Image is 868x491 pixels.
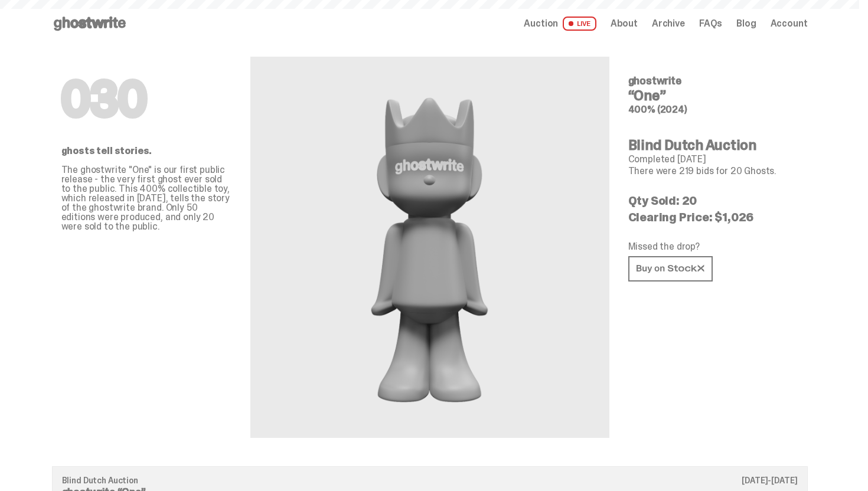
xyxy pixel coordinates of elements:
[628,195,798,207] p: Qty Sold: 20
[652,19,685,28] a: Archive
[61,76,231,123] h1: 030
[742,476,797,485] p: [DATE]-[DATE]
[628,166,798,176] p: There were 219 bids for 20 Ghosts.
[61,146,231,156] p: ghosts tell stories.
[628,138,798,152] h4: Blind Dutch Auction
[628,103,687,116] span: 400% (2024)
[563,17,596,31] span: LIVE
[628,74,681,88] span: ghostwrite
[628,242,798,251] p: Missed the drop?
[628,211,798,223] p: Clearing Price: $1,026
[699,19,722,28] a: FAQs
[736,19,756,28] a: Blog
[524,17,596,31] a: Auction LIVE
[338,85,521,410] img: ghostwrite&ldquo;One&rdquo;
[771,19,808,28] a: Account
[628,155,798,164] p: Completed [DATE]
[61,165,231,231] p: The ghostwrite "One" is our first public release - the very first ghost ever sold to the public. ...
[628,89,798,103] h4: “One”
[611,19,638,28] a: About
[62,476,798,485] p: Blind Dutch Auction
[524,19,558,28] span: Auction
